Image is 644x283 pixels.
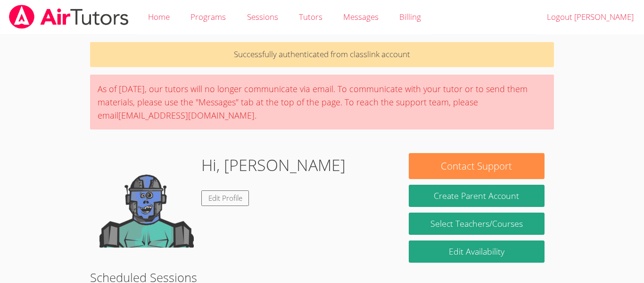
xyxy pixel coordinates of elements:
span: Messages [343,11,379,22]
img: default.png [99,153,194,248]
button: Create Parent Account [409,185,545,207]
a: Edit Profile [201,190,249,206]
div: As of [DATE], our tutors will no longer communicate via email. To communicate with your tutor or ... [90,75,554,129]
h1: Hi, [PERSON_NAME] [201,153,346,177]
img: airtutors_banner-c4298cdbf04f3fff15de1276eac7730deb9818008684d7c2e4769d2f7ddbe033.png [8,5,130,29]
p: Successfully authenticated from classlink account [90,42,554,67]
a: Edit Availability [409,240,545,263]
button: Contact Support [409,153,545,179]
a: Select Teachers/Courses [409,213,545,235]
